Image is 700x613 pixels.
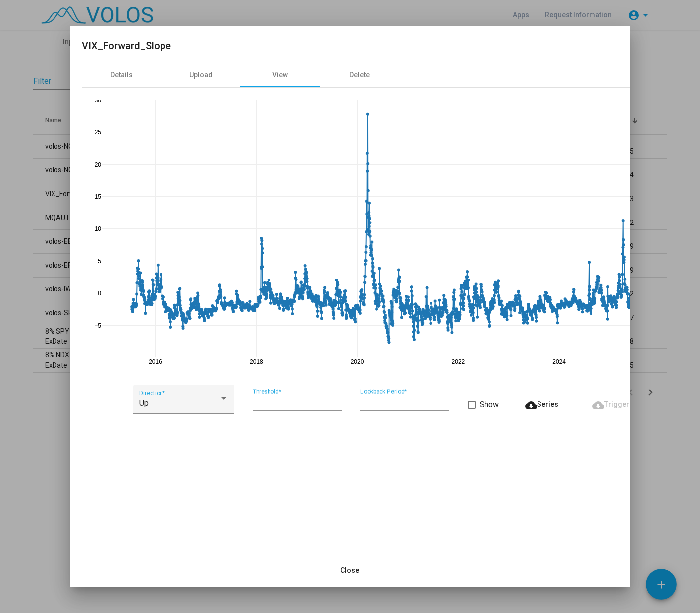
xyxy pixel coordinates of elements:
button: Close [332,561,367,579]
div: Details [110,70,133,80]
span: Up [139,398,149,408]
mat-icon: cloud_download [525,399,537,411]
div: Delete [349,70,370,80]
button: Series [517,395,566,413]
h2: VIX_Forward_Slope [82,38,618,54]
button: Triggers [585,395,641,413]
span: Close [340,566,359,574]
span: Triggers [592,400,633,408]
div: View [272,70,288,80]
span: Series [525,400,558,408]
span: Show [480,399,499,411]
mat-icon: cloud_download [592,399,604,411]
div: Upload [189,70,213,80]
